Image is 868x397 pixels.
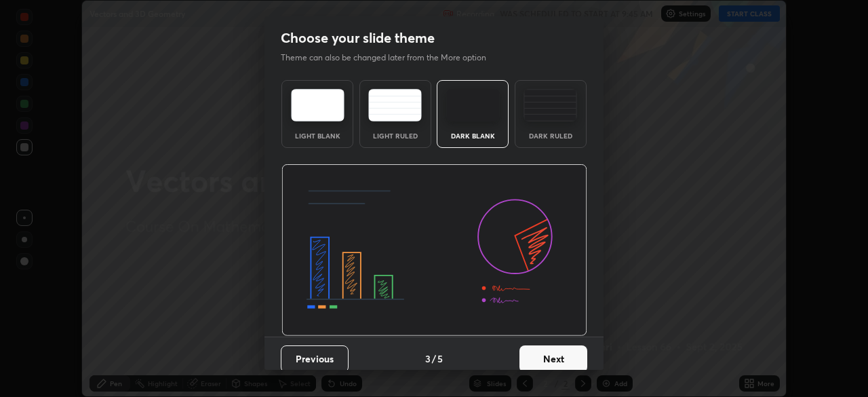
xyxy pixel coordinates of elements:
button: Previous [281,345,349,373]
img: lightRuledTheme.5fabf969.svg [368,89,422,121]
img: darkThemeBanner.d06ce4a2.svg [281,164,587,337]
img: darkRuledTheme.de295e13.svg [524,89,577,121]
h2: Choose your slide theme [281,29,435,47]
img: lightTheme.e5ed3b09.svg [291,89,344,121]
p: Theme can also be changed later from the More option [281,52,500,64]
div: Dark Blank [446,132,500,139]
h4: 5 [437,352,443,366]
div: Light Blank [290,132,344,139]
div: Light Ruled [368,132,422,139]
div: Dark Ruled [524,132,578,139]
h4: 3 [425,352,431,366]
img: darkTheme.f0cc69e5.svg [446,89,500,121]
button: Next [519,345,587,373]
h4: / [432,352,436,366]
